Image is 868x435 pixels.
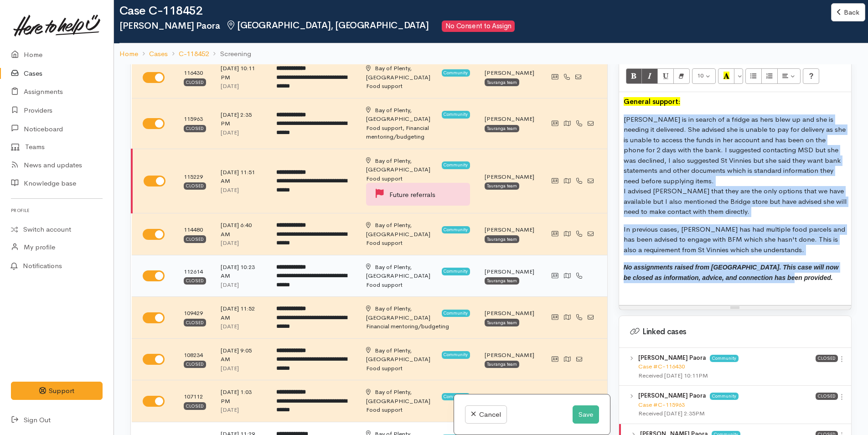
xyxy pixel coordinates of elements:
[485,309,534,318] div: [PERSON_NAME]
[657,68,674,84] button: Underline (CTRL+U)
[221,281,239,289] time: [DATE]
[485,267,534,276] div: [PERSON_NAME]
[816,393,838,400] span: Closed
[375,388,412,396] span: Bay of Plenty,
[442,111,470,118] span: Community
[184,319,206,326] div: Closed
[465,405,506,424] a: Cancel
[366,322,470,331] div: Financial mentoring/budgeting
[485,351,534,360] div: [PERSON_NAME]
[176,213,213,255] td: 114480
[221,239,239,247] time: [DATE]
[176,380,213,422] td: 107112
[485,392,534,401] div: [PERSON_NAME]
[366,304,439,322] div: [GEOGRAPHIC_DATA]
[638,392,706,399] b: [PERSON_NAME] Paora
[718,68,734,84] button: Recent Color
[366,263,439,280] div: [GEOGRAPHIC_DATA]
[638,362,685,370] a: Case #C-116430
[11,204,103,217] h6: Profile
[485,319,519,326] div: Tauranga team
[184,235,206,243] div: Closed
[366,156,439,174] div: [GEOGRAPHIC_DATA]
[624,264,839,281] span: No assignments raised from [GEOGRAPHIC_DATA]. This case will now be closed as information, advice...
[184,277,206,285] div: Closed
[641,68,658,84] button: Italic (CTRL+I)
[485,125,519,132] div: Tauranga team
[638,371,816,380] div: Received [DATE] 10:11PM
[442,226,470,233] span: Community
[221,364,239,372] time: [DATE]
[734,68,743,84] button: More Color
[442,310,470,317] span: Community
[184,402,206,409] div: Closed
[442,69,470,77] span: Community
[745,68,762,84] button: Unordered list (CTRL+SHIFT+NUM7)
[184,182,206,190] div: Closed
[697,72,703,79] span: 10
[119,5,831,18] h1: Case C-118452
[176,149,213,213] td: 115229
[485,225,534,234] div: [PERSON_NAME]
[624,114,847,217] p: [PERSON_NAME] is in search of a fridge as hers blew up and she is needing it delivered. She advis...
[442,268,470,275] span: Community
[376,189,460,200] div: Future referrals
[366,174,470,183] div: Food support
[221,186,239,194] time: [DATE]
[485,78,519,86] div: Tauranga team
[485,114,534,124] div: [PERSON_NAME]
[761,68,778,84] button: Ordered list (CTRL+SHIFT+NUM8)
[375,106,412,114] span: Bay of Plenty,
[692,68,716,84] button: Font Size
[710,393,739,400] span: Community
[221,168,262,186] div: [DATE] 11:51 AM
[442,21,515,32] span: No Consent to Assign
[221,322,239,330] time: [DATE]
[221,388,262,405] div: [DATE] 1:03 PM
[375,263,412,271] span: Bay of Plenty,
[442,393,470,400] span: Community
[149,49,168,59] a: Cases
[816,355,838,362] span: Closed
[624,224,847,255] p: In previous cases, [PERSON_NAME] has had multiple food parcels and has been advised to engage wit...
[366,82,470,91] div: Food support
[626,68,642,84] button: Bold (CTRL+B)
[375,157,412,165] span: Bay of Plenty,
[375,64,412,72] span: Bay of Plenty,
[375,347,412,354] span: Bay of Plenty,
[221,110,262,128] div: [DATE] 2:35 PM
[630,327,840,337] h3: Linked cases
[673,68,690,84] button: Remove Font Style (CTRL+\)
[184,125,206,132] div: Closed
[184,78,206,86] div: Closed
[221,129,239,136] time: [DATE]
[619,306,851,310] div: Resize
[366,405,470,414] div: Food support
[176,98,213,149] td: 115963
[184,361,206,368] div: Closed
[179,49,209,59] a: C-118452
[176,57,213,98] td: 116430
[442,161,470,169] span: Community
[221,82,239,90] time: [DATE]
[366,388,439,405] div: [GEOGRAPHIC_DATA]
[209,49,251,59] li: Screening
[366,124,470,141] div: Food support, Financial mentoring/budgeting
[11,382,103,400] button: Support
[221,64,262,82] div: [DATE] 10:11 PM
[119,49,138,59] a: Home
[803,68,819,84] button: Help
[485,361,519,368] div: Tauranga team
[375,305,412,312] span: Bay of Plenty,
[221,221,262,238] div: [DATE] 6:40 AM
[442,351,470,358] span: Community
[638,409,816,418] div: Received [DATE] 2:35PM
[375,221,412,229] span: Bay of Plenty,
[710,355,739,362] span: Community
[221,346,262,364] div: [DATE] 9:05 AM
[485,277,519,285] div: Tauranga team
[831,3,865,22] a: Back
[176,297,213,339] td: 109429
[221,304,262,322] div: [DATE] 11:52 AM
[366,346,439,364] div: [GEOGRAPHIC_DATA]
